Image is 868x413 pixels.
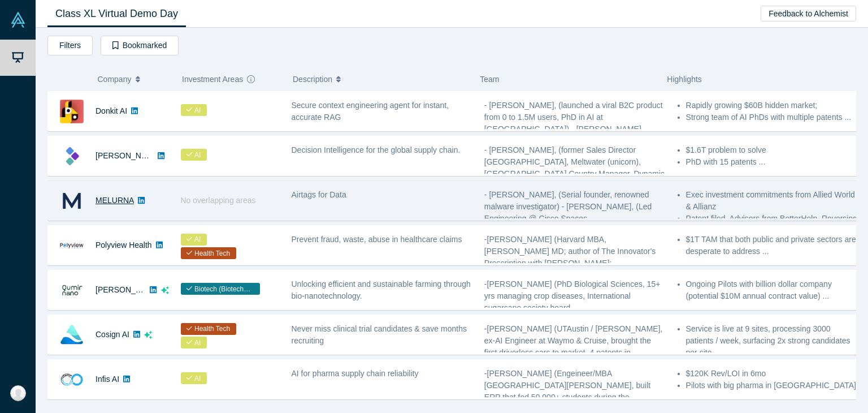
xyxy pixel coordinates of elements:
li: Ongoing Pilots with billion dollar company (potential $10M annual contract value) ... [686,278,858,302]
span: Decision Intelligence for the global supply chain. [292,145,461,154]
span: Team [480,75,499,84]
img: Polyview Health's Logo [60,234,84,257]
span: Health Tech [181,323,236,335]
span: - [PERSON_NAME], (Serial founder, renowned malware investigator) - [PERSON_NAME], (Led Engineerin... [484,190,652,223]
button: Company [98,67,171,91]
button: Bookmarked [101,36,179,55]
span: Highlights [667,75,701,84]
span: No overlapping areas [181,196,256,205]
span: AI [181,234,207,246]
span: Description [293,67,332,91]
img: Kimaru AI's Logo [60,144,84,168]
img: Laert Davtyan's Account [10,385,26,401]
img: Infis AI's Logo [60,368,84,392]
span: Investment Areas [182,67,243,91]
span: Airtags for Data [292,190,346,199]
span: AI [181,337,207,349]
img: MELURNA's Logo [60,189,84,213]
li: PhD with 15 patents ... [686,156,858,168]
span: AI [181,372,207,384]
li: $1.6T problem to solve [686,144,858,156]
span: AI for pharma supply chain reliability [292,369,419,378]
li: Service is live at 9 sites, processing 3000 patients / week, surfacing 2x strong candidates per s... [686,323,858,359]
span: Never miss clinical trial candidates & save months recruiting [292,324,467,345]
a: MELURNA [96,196,134,205]
span: Biotech (Biotechnology) [181,283,260,295]
svg: dsa ai sparkles [161,286,169,294]
a: [PERSON_NAME] [96,285,160,294]
li: Strong team of AI PhDs with multiple patents ... [686,111,858,123]
a: Class XL Virtual Demo Day [47,1,186,27]
li: Rapidly growing $60B hidden market; [686,100,858,111]
li: Exec investment commitments from Allied World & Allianz [686,189,858,213]
span: - [PERSON_NAME], (former Sales Director [GEOGRAPHIC_DATA], Meltwater (unicorn), [GEOGRAPHIC_DATA]... [484,145,665,190]
a: [PERSON_NAME] [96,151,160,160]
img: Qumir Nano's Logo [60,278,84,302]
button: Feedback to Alchemist [761,6,856,21]
img: Alchemist Vault Logo [10,12,26,28]
span: Unlocking efficient and sustainable farming through bio-nanotechnology. [292,279,471,300]
img: Cosign AI's Logo [60,323,84,347]
span: Company [98,67,132,91]
a: Cosign AI [96,330,129,339]
span: -[PERSON_NAME] (PhD Biological Sciences, 15+ yrs managing crop diseases, International sugarcane ... [484,279,661,312]
li: $1T TAM that both public and private sectors are desperate to address ... [686,234,858,257]
a: Polyview Health [96,240,152,249]
img: Donkit AI's Logo [60,100,84,123]
button: Description [293,67,468,91]
a: Donkit AI [96,106,127,115]
span: -[PERSON_NAME] (Harvard MBA, [PERSON_NAME] MD; author of The Innovator's Prescription with [PERSO... [484,235,656,268]
span: -[PERSON_NAME] (UTAustin / [PERSON_NAME], ex-AI Engineer at Waymo & Cruise, brought the first dri... [484,324,663,357]
span: Secure context engineering agent for instant, accurate RAG [292,101,449,122]
span: - [PERSON_NAME], (launched a viral B2C product from 0 to 1.5M users, PhD in AI at [GEOGRAPHIC_DAT... [484,101,663,134]
li: Pilots with big pharma in [GEOGRAPHIC_DATA] ... [686,380,858,403]
button: Filters [47,36,93,55]
li: Patent filed, Advisors from BetterHelp, Reversing Labs ... [686,213,858,236]
a: Infis AI [96,375,119,384]
span: Prevent fraud, waste, abuse in healthcare claims [292,235,462,244]
svg: dsa ai sparkles [144,331,152,339]
span: Health Tech [181,247,236,259]
li: $120K Rev/LOI in 6mo [686,368,858,380]
span: AI [181,104,207,116]
span: AI [181,149,207,161]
